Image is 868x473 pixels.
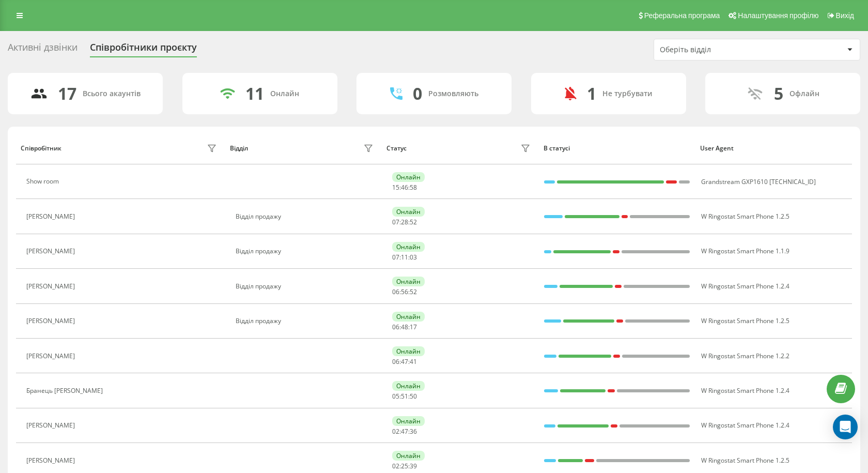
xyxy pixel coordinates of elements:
[392,312,425,322] div: Онлайн
[410,183,417,192] span: 58
[26,422,78,429] div: [PERSON_NAME]
[392,357,399,366] span: 06
[392,451,425,461] div: Онлайн
[401,392,408,401] span: 51
[392,358,417,365] div: : :
[401,323,408,331] span: 48
[26,213,78,220] div: [PERSON_NAME]
[386,145,407,152] div: Статус
[8,42,78,58] div: Активні дзвінки
[401,218,408,226] span: 28
[701,282,789,291] span: W Ringostat Smart Phone 1.2.4
[392,381,425,391] div: Онлайн
[701,456,789,465] span: W Ringostat Smart Phone 1.2.5
[26,248,78,255] div: [PERSON_NAME]
[701,316,789,325] span: W Ringostat Smart Phone 1.2.5
[401,183,408,192] span: 46
[392,277,425,286] div: Онлайн
[410,253,417,262] span: 03
[392,427,399,436] span: 02
[26,317,78,325] div: [PERSON_NAME]
[392,462,399,470] span: 02
[236,283,376,290] div: Відділ продажу
[392,393,417,400] div: : :
[392,242,425,252] div: Онлайн
[392,253,399,262] span: 07
[701,352,789,360] span: W Ringostat Smart Phone 1.2.2
[26,353,78,360] div: [PERSON_NAME]
[701,421,789,430] span: W Ringostat Smart Phone 1.2.4
[410,392,417,401] span: 50
[392,183,399,192] span: 15
[660,45,783,54] div: Оберіть відділ
[392,287,399,296] span: 06
[392,184,417,191] div: : :
[21,145,61,152] div: Співробітник
[774,84,783,103] div: 5
[392,254,417,261] div: : :
[26,387,105,394] div: Бранець [PERSON_NAME]
[392,323,399,331] span: 06
[392,219,417,226] div: : :
[401,357,408,366] span: 47
[392,346,425,356] div: Онлайн
[401,287,408,296] span: 56
[26,178,61,185] div: Show room
[544,145,691,152] div: В статусі
[602,89,653,98] div: Не турбувати
[58,84,76,103] div: 17
[410,357,417,366] span: 41
[26,283,78,290] div: [PERSON_NAME]
[230,145,248,152] div: Відділ
[410,427,417,436] span: 36
[401,462,408,470] span: 25
[245,84,264,103] div: 11
[392,463,417,470] div: : :
[401,427,408,436] span: 47
[700,145,847,152] div: User Agent
[392,324,417,331] div: : :
[236,213,376,220] div: Відділ продажу
[392,392,399,401] span: 05
[83,89,141,98] div: Всього акаунтів
[701,386,789,395] span: W Ringostat Smart Phone 1.2.4
[392,218,399,226] span: 07
[833,415,858,439] div: Open Intercom Messenger
[392,207,425,217] div: Онлайн
[270,89,299,98] div: Онлайн
[587,84,596,103] div: 1
[392,172,425,182] div: Онлайн
[701,212,789,221] span: W Ringostat Smart Phone 1.2.5
[392,288,417,296] div: : :
[236,317,376,325] div: Відділ продажу
[701,177,816,186] span: Grandstream GXP1610 [TECHNICAL_ID]
[90,42,197,58] div: Співробітники проєкту
[236,248,376,255] div: Відділ продажу
[410,218,417,226] span: 52
[410,287,417,296] span: 52
[392,416,425,426] div: Онлайн
[26,457,78,464] div: [PERSON_NAME]
[701,247,789,255] span: W Ringostat Smart Phone 1.1.9
[410,462,417,470] span: 39
[410,323,417,331] span: 17
[428,89,478,98] div: Розмовляють
[392,428,417,435] div: : :
[413,84,422,103] div: 0
[401,253,408,262] span: 11
[738,11,818,20] span: Налаштування профілю
[789,89,819,98] div: Офлайн
[644,11,720,20] span: Реферальна програма
[836,11,854,20] span: Вихід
